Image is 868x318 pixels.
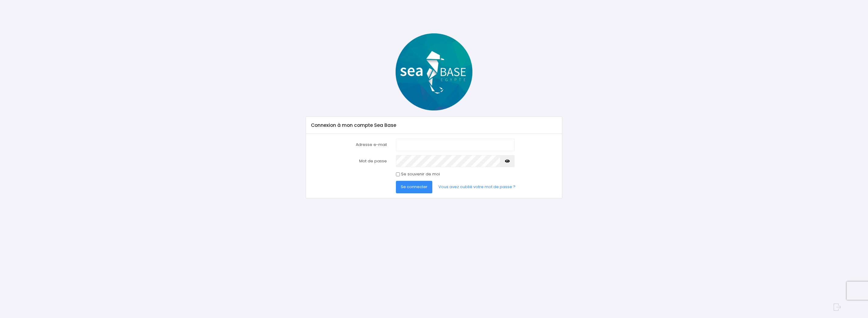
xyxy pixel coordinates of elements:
[306,117,562,134] div: Connexion à mon compte Sea Base
[306,139,391,151] label: Adresse e-mail
[401,171,440,177] label: Se souvenir de moi
[306,155,391,167] label: Mot de passe
[401,184,427,190] span: Se connecter
[396,181,432,193] button: Se connecter
[434,181,520,193] a: Vous avez oublié votre mot de passe ?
